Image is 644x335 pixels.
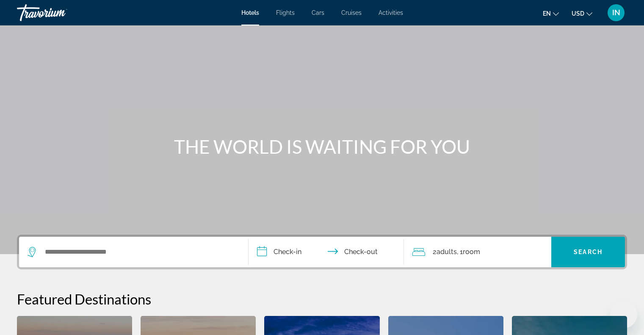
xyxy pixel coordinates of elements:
button: Change language [543,7,559,19]
span: en [543,10,551,17]
a: Cars [312,9,324,16]
button: Travelers: 2 adults, 0 children [404,237,551,267]
span: USD [572,10,584,17]
a: Travorium [17,2,102,24]
h1: THE WORLD IS WAITING FOR YOU [163,136,481,158]
button: User Menu [605,4,627,22]
a: Activities [379,9,403,16]
span: 2 [433,246,457,258]
h2: Featured Destinations [17,291,627,307]
a: Flights [276,9,295,16]
span: Search [574,249,603,255]
span: , 1 [457,246,480,258]
iframe: Button to launch messaging window [610,301,637,328]
span: IN [612,8,620,17]
div: Search widget [19,237,625,267]
button: Check in and out dates [249,237,404,267]
span: Room [463,248,480,256]
span: Adults [437,248,457,256]
button: Search [551,237,625,267]
button: Change currency [572,7,592,19]
a: Hotels [241,9,259,16]
a: Cruises [341,9,362,16]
